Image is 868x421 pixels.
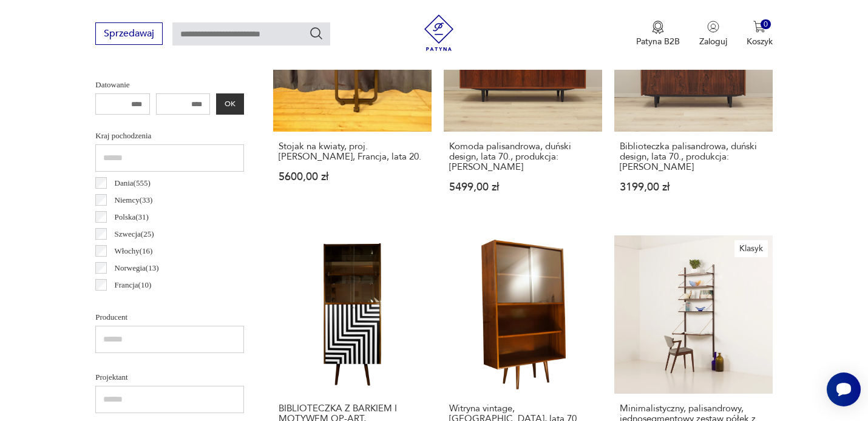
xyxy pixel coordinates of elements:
p: Polska ( 31 ) [115,210,149,224]
h3: Biblioteczka palisandrowa, duński design, lata 70., produkcja: [PERSON_NAME] [620,141,767,172]
iframe: Smartsupp widget button [827,372,861,406]
button: 0Koszyk [747,21,773,47]
button: OK [216,93,244,115]
p: Czechosłowacja ( 6 ) [115,295,175,309]
img: Ikona medalu [652,21,664,34]
button: Sprzedawaj [95,22,163,45]
a: Sprzedawaj [95,30,163,39]
h3: Stojak na kwiaty, proj. [PERSON_NAME], Francja, lata 20. [279,141,426,162]
div: 0 [761,19,771,30]
p: Projektant [95,371,244,384]
p: Włochy ( 16 ) [115,244,153,258]
button: Patyna B2B [636,21,680,47]
p: Koszyk [747,36,773,47]
button: Zaloguj [699,21,727,47]
img: Patyna - sklep z meblami i dekoracjami vintage [421,15,457,51]
p: Kraj pochodzenia [95,129,244,143]
a: Ikona medaluPatyna B2B [636,21,680,47]
p: Datowanie [95,78,244,92]
p: 5600,00 zł [279,172,426,182]
p: Producent [95,311,244,324]
img: Ikonka użytkownika [707,21,719,33]
p: 5499,00 zł [449,182,597,192]
p: Dania ( 555 ) [115,177,151,190]
p: Patyna B2B [636,36,680,47]
img: Ikona koszyka [753,21,765,33]
button: Szukaj [309,26,324,41]
p: Francja ( 10 ) [115,278,152,292]
p: Norwegia ( 13 ) [115,261,159,275]
p: 3199,00 zł [620,182,767,192]
h3: Komoda palisandrowa, duński design, lata 70., produkcja: [PERSON_NAME] [449,141,597,172]
p: Zaloguj [699,36,727,47]
p: Niemcy ( 33 ) [115,194,153,207]
p: Szwecja ( 25 ) [115,227,154,241]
